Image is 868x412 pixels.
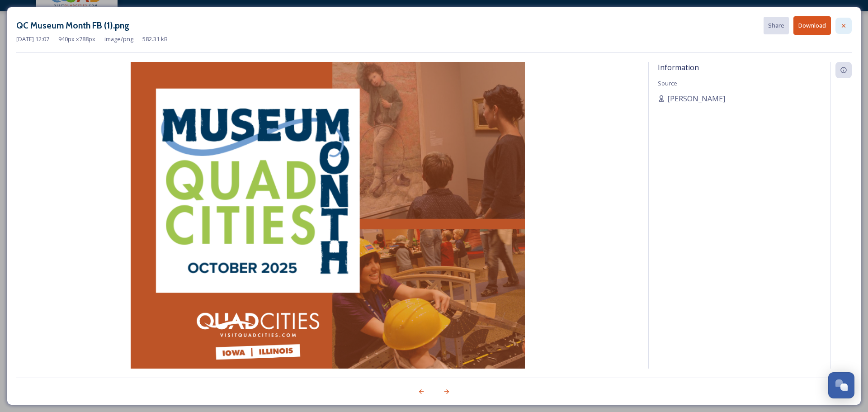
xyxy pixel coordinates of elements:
[764,17,789,34] button: Share
[16,62,639,393] img: QC%20Museum%20Month%20FB%20%281%29.png
[104,35,133,43] span: image/png
[658,79,677,87] span: Source
[16,35,49,43] span: [DATE] 12:07
[58,35,95,43] span: 940 px x 788 px
[16,19,129,32] h3: QC Museum Month FB (1).png
[828,372,854,398] button: Open Chat
[142,35,168,43] span: 582.31 kB
[793,16,831,35] button: Download
[658,62,699,72] span: Information
[667,93,725,104] span: [PERSON_NAME]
